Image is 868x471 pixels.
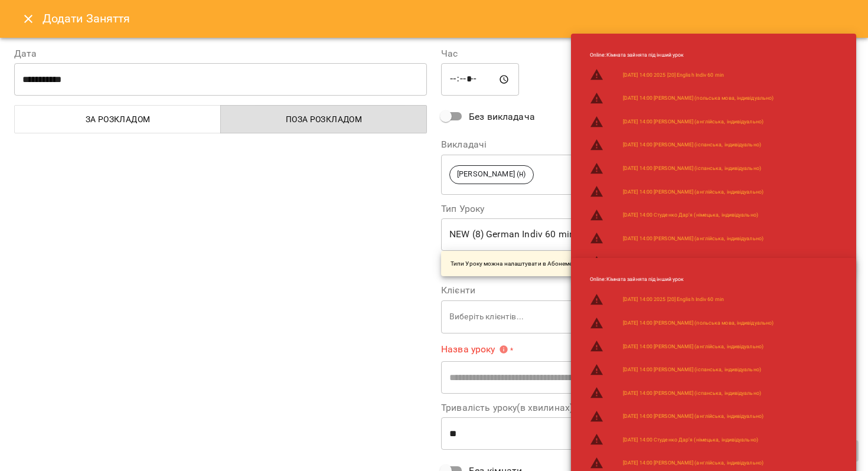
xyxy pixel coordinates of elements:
a: [DATE] 14:00 [PERSON_NAME] (англійська, індивідуально) [623,413,763,420]
a: [DATE] 14:00 [PERSON_NAME] (іспанська, індивідуально) [623,366,761,374]
span: [PERSON_NAME] (н) [450,169,533,180]
a: [DATE] 14:00 2025 [20] English Indiv 60 min [623,71,724,79]
span: За розкладом [22,112,214,126]
a: [DATE] 14:00 Студенко Дарʼя (німецька, індивідуально) [623,436,758,444]
a: [DATE] 14:00 [PERSON_NAME] (польська мова, індивідуально) [623,319,774,327]
span: Поза розкладом [228,112,420,126]
label: Викладачі [441,140,854,149]
h6: Додати Заняття [43,9,854,28]
a: [DATE] 14:00 2025 [20] English Indiv 60 min [623,296,724,303]
button: За розкладом [14,105,221,133]
label: Дата [14,49,427,58]
label: Клієнти [441,286,854,295]
label: Тип Уроку [441,204,854,214]
a: [DATE] 14:00 [PERSON_NAME] (польська мова, індивідуально) [623,94,774,102]
a: [DATE] 14:00 [PERSON_NAME] (англійська, індивідуально) [623,343,763,351]
button: Close [14,5,43,33]
span: Без викладача [469,110,535,124]
a: [DATE] 14:00 [PERSON_NAME] (іспанська, індивідуально) [623,141,761,149]
a: [DATE] 14:00 [PERSON_NAME] (англійська, індивідуально) [623,459,763,467]
a: [DATE] 14:00 [PERSON_NAME] (іспанська, індивідуально) [623,165,761,172]
div: [PERSON_NAME] (н) [441,154,854,195]
li: Online : Кімната зайнята під інший урок [580,271,814,288]
label: Час [441,49,854,58]
a: [DATE] 14:00 [PERSON_NAME] (іспанська, індивідуально) [623,390,761,397]
div: Виберіть клієнтів... [441,300,854,333]
div: NEW (8) German Indiv 60 min [441,218,854,251]
p: Виберіть клієнтів... [449,311,835,323]
a: [DATE] 14:00 Студенко Дарʼя (німецька, індивідуально) [623,211,758,219]
li: Online : Кімната зайнята під інший урок [580,47,814,64]
span: Назва уроку [441,345,508,354]
a: [DATE] 14:00 [PERSON_NAME] (англійська, індивідуально) [623,235,763,243]
label: Тривалість уроку(в хвилинах) [441,403,854,413]
a: [DATE] 14:00 [PERSON_NAME] (англійська, індивідуально) [623,118,763,126]
button: Поза розкладом [220,105,427,133]
p: Типи Уроку можна налаштувати в Абонементи -> [451,259,622,268]
a: [DATE] 14:00 [PERSON_NAME] (англійська, індивідуально) [623,188,763,196]
svg: Вкажіть назву уроку або виберіть клієнтів [499,345,508,354]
